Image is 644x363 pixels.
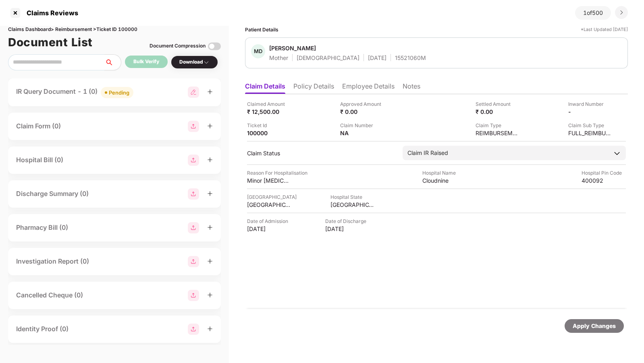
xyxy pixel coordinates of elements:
span: plus [207,326,213,332]
div: Minor [MEDICAL_DATA] [247,177,291,184]
img: svg+xml;base64,PHN2ZyBpZD0iR3JvdXBfMjg4MTMiIGRhdGEtbmFtZT0iR3JvdXAgMjg4MTMiIHhtbG5zPSJodHRwOi8vd3... [188,256,199,267]
li: Employee Details [342,82,395,94]
div: 100000 [247,129,291,137]
img: downArrowIcon [613,149,621,157]
div: Claim Form (0) [16,121,61,131]
div: Mother [269,54,288,62]
div: Document Compression [150,42,206,50]
button: search [104,54,121,70]
img: svg+xml;base64,PHN2ZyBpZD0iRHJvcGRvd24tMzJ4MzIiIHhtbG5zPSJodHRwOi8vd3d3LnczLm9yZy8yMDAwL3N2ZyIgd2... [203,59,210,66]
div: - [568,108,613,115]
span: plus [207,225,213,230]
div: [GEOGRAPHIC_DATA] [247,201,291,208]
img: svg+xml;base64,PHN2ZyBpZD0iRHJvcGRvd24tMzJ4MzIiIHhtbG5zPSJodHRwOi8vd3d3LnczLm9yZy8yMDAwL3N2ZyIgd2... [618,9,625,16]
div: Ticket Id [247,122,291,129]
div: Patient Details [245,26,278,33]
div: [DATE] [247,225,291,233]
img: svg+xml;base64,PHN2ZyBpZD0iR3JvdXBfMjg4MTMiIGRhdGEtbmFtZT0iR3JvdXAgMjg4MTMiIHhtbG5zPSJodHRwOi8vd3... [188,222,199,233]
div: Claim IR Raised [407,148,448,157]
div: Approved Amount [340,100,384,108]
span: plus [207,89,213,95]
div: Inward Number [568,100,613,108]
div: Investigation Report (0) [16,256,89,266]
div: Hospital Bill (0) [16,155,63,165]
div: Settled Amount [476,100,520,108]
div: Date of Discharge [325,217,370,225]
span: search [104,59,121,66]
div: [GEOGRAPHIC_DATA] [330,201,375,208]
div: Claims Reviews [22,9,78,17]
div: [DATE] [368,54,386,62]
div: Discharge Summary (0) [16,189,89,199]
div: ₹ 0.00 [476,108,520,115]
li: Policy Details [293,82,334,94]
div: Claim Sub Type [568,122,613,129]
div: IR Query Document - 1 (0) [16,87,133,98]
div: Cancelled Cheque (0) [16,290,83,300]
span: plus [207,123,213,129]
div: *Last Updated [DATE] [581,26,628,33]
div: FULL_REIMBURSEMENT [568,129,613,137]
div: [GEOGRAPHIC_DATA] [247,193,297,201]
div: 15521060M [395,54,426,62]
div: Apply Changes [573,322,616,330]
h1: Document List [8,33,93,51]
div: REIMBURSEMENT [476,129,520,137]
div: NA [340,129,384,137]
div: Hospital State [330,193,375,201]
div: Bulk Verify [133,58,159,66]
div: [DATE] [325,225,370,233]
img: svg+xml;base64,PHN2ZyBpZD0iR3JvdXBfMjg4MTMiIGRhdGEtbmFtZT0iR3JvdXAgMjg4MTMiIHhtbG5zPSJodHRwOi8vd3... [188,324,199,335]
li: Notes [403,82,420,94]
span: plus [207,292,213,298]
div: Identity Proof (0) [16,324,69,334]
div: Hospital Pin Code [582,169,626,177]
img: svg+xml;base64,PHN2ZyBpZD0iR3JvdXBfMjg4MTMiIGRhdGEtbmFtZT0iR3JvdXAgMjg4MTMiIHhtbG5zPSJodHRwOi8vd3... [188,290,199,301]
div: Hospital Name [422,169,467,177]
div: Reason For Hospitalisation [247,169,307,177]
img: svg+xml;base64,PHN2ZyBpZD0iR3JvdXBfMjg4MTMiIGRhdGEtbmFtZT0iR3JvdXAgMjg4MTMiIHhtbG5zPSJodHRwOi8vd3... [188,188,199,200]
div: Cloudnine [422,177,467,184]
span: plus [207,191,213,196]
div: Claim Type [476,122,520,129]
div: ₹ 0.00 [340,108,384,115]
div: Claims Dashboard > Reimbursement > Ticket ID 100000 [8,26,221,33]
div: [DEMOGRAPHIC_DATA] [297,54,359,62]
div: 400092 [582,177,626,184]
img: svg+xml;base64,PHN2ZyBpZD0iVG9nZ2xlLTMyeDMyIiB4bWxucz0iaHR0cDovL3d3dy53My5vcmcvMjAwMC9zdmciIHdpZH... [208,40,221,53]
img: svg+xml;base64,PHN2ZyB3aWR0aD0iMjgiIGhlaWdodD0iMjgiIHZpZXdCb3g9IjAgMCAyOCAyOCIgZmlsbD0ibm9uZSIgeG... [188,87,199,98]
div: 1 of 500 [575,6,611,20]
img: svg+xml;base64,PHN2ZyBpZD0iR3JvdXBfMjg4MTMiIGRhdGEtbmFtZT0iR3JvdXAgMjg4MTMiIHhtbG5zPSJodHRwOi8vd3... [188,155,199,166]
div: Pharmacy Bill (0) [16,223,68,233]
span: plus [207,258,213,264]
div: Date of Admission [247,217,291,225]
div: Download [179,58,210,66]
span: plus [207,157,213,163]
div: [PERSON_NAME] [269,44,316,52]
div: Pending [109,89,129,97]
li: Claim Details [245,82,285,94]
div: MD [251,44,265,58]
div: Claim Number [340,122,384,129]
div: Claimed Amount [247,100,291,108]
img: svg+xml;base64,PHN2ZyBpZD0iR3JvdXBfMjg4MTMiIGRhdGEtbmFtZT0iR3JvdXAgMjg4MTMiIHhtbG5zPSJodHRwOi8vd3... [188,121,199,132]
div: ₹ 12,500.00 [247,108,291,115]
div: Claim Status [247,149,395,157]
